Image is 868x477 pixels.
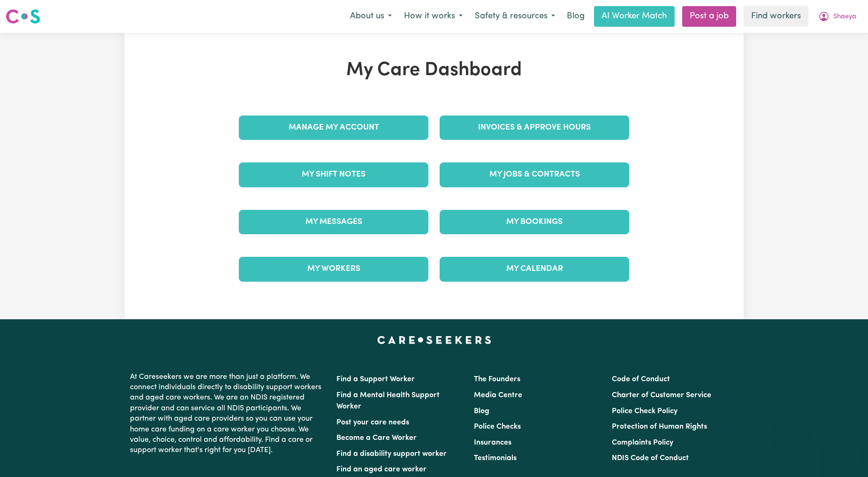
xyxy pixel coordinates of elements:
iframe: Close message [782,417,800,436]
a: Testimonials [474,454,517,462]
a: Police Check Policy [612,408,678,415]
a: Blog [474,408,489,415]
a: Protection of Human Rights [612,423,707,431]
a: My Shift Notes [239,162,428,187]
a: Complaints Policy [612,439,673,446]
img: Careseekers logo [6,8,40,25]
a: Post a job [682,6,736,27]
a: Careseekers logo [6,6,40,27]
a: Find a disability support worker [336,450,447,458]
a: Careseekers home page [377,336,491,344]
a: Manage My Account [239,115,428,140]
a: AI Worker Match [594,6,675,27]
a: Find a Mental Health Support Worker [336,392,440,410]
button: Safety & resources [469,7,561,26]
h1: My Care Dashboard [233,59,635,82]
a: Post your care needs [336,419,409,426]
a: The Founders [474,376,520,383]
p: At Careseekers we are more than just a platform. We connect individuals directly to disability su... [130,368,325,460]
button: About us [344,7,398,26]
a: Find workers [744,6,808,27]
a: Police Checks [474,423,521,431]
button: How it works [398,7,469,26]
a: Find an aged care worker [336,466,426,473]
a: My Bookings [440,210,629,234]
a: NDIS Code of Conduct [612,454,689,462]
a: Code of Conduct [612,376,670,383]
a: Find a Support Worker [336,376,415,383]
a: My Jobs & Contracts [440,162,629,187]
a: Insurances [474,439,511,446]
a: Invoices & Approve Hours [440,115,629,140]
a: Charter of Customer Service [612,392,711,399]
a: Blog [561,6,590,27]
iframe: Button to launch messaging window [830,439,860,469]
a: Become a Care Worker [336,434,417,442]
a: Media Centre [474,392,522,399]
button: My Account [812,7,862,26]
span: Shaeya [833,12,856,22]
a: My Workers [239,257,428,281]
a: My Messages [239,210,428,234]
a: My Calendar [440,257,629,281]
